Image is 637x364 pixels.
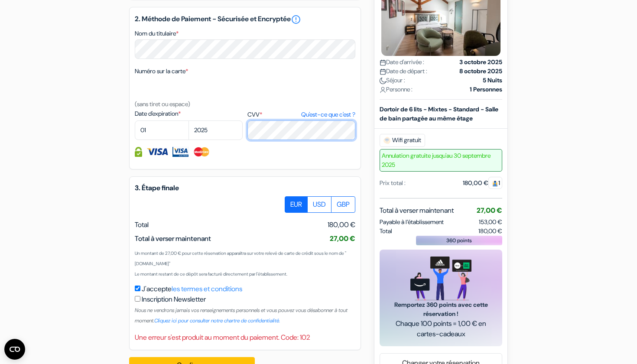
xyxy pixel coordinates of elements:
[380,58,424,67] span: Date d'arrivée :
[135,100,190,108] small: (sans tiret ou espace)
[172,284,242,293] a: les termes et conditions
[383,137,390,144] img: free_wifi.svg
[135,67,188,76] label: Numéro sur la carte
[307,196,331,213] label: USD
[146,147,168,157] img: Visa
[380,76,405,85] span: Séjour :
[135,234,211,243] span: Total à verser maintenant
[459,67,502,76] strong: 8 octobre 2025
[247,110,355,119] label: CVV
[285,196,308,213] label: EUR
[492,180,498,187] img: guest.svg
[380,87,386,93] img: user_icon.svg
[301,110,355,119] a: Qu'est-ce que c'est ?
[410,257,471,300] img: gift_card_hero_new.png
[380,105,498,122] b: Dortoir de 6 lits - Mixtes - Standard - Salle de bain partagée au même étage
[380,179,406,188] div: Prix total :
[142,294,206,305] label: Inscription Newsletter
[291,14,301,25] a: error_outline
[135,250,346,266] small: Un montant de 27,00 € pour cette réservation apparaîtra sur votre relevé de carte de crédit sous ...
[380,149,502,172] span: Annulation gratuite jusqu'au 30 septembre 2025
[328,220,355,230] span: 180,00 €
[330,234,355,243] span: 27,00 €
[477,206,502,215] span: 27,00 €
[459,58,502,67] strong: 3 octobre 2025
[390,318,492,339] span: Chaque 100 points = 1,00 € en cartes-cadeaux
[135,332,355,343] div: Une erreur s'est produit au moment du paiement. Code: 102
[380,218,444,227] span: Payable à l’établissement
[135,184,355,192] h5: 3. Étape finale
[479,218,502,226] span: 153,00 €
[488,177,502,189] span: 1
[380,68,386,75] img: calendar.svg
[463,179,502,188] div: 180,00 €
[154,317,280,324] a: Cliquez ici pour consulter notre chartre de confidentialité.
[470,85,502,94] strong: 1 Personnes
[135,14,355,25] h5: 2. Méthode de Paiement - Sécurisée et Encryptée
[380,78,386,84] img: moon.svg
[380,85,413,94] span: Personne :
[135,109,243,118] label: Date d'expiration
[483,76,502,85] strong: 5 Nuits
[172,147,188,157] img: Visa Electron
[331,196,355,213] label: GBP
[446,237,472,244] span: 360 points
[380,67,427,76] span: Date de départ :
[285,196,355,213] div: Basic radio toggle button group
[380,227,392,236] span: Total
[380,205,454,216] span: Total à verser maintenant
[380,59,386,66] img: calendar.svg
[380,134,425,147] span: Wifi gratuit
[193,147,211,157] img: Master Card
[142,284,242,294] label: J'accepte
[4,339,25,360] button: Ouvrir le widget CMP
[135,307,348,324] small: Nous ne vendrons jamais vos renseignements personnels et vous pouvez vous désabonner à tout moment.
[135,271,287,277] small: Le montant restant de ce dépôt sera facturé directement par l'établissement.
[135,147,142,157] img: Information de carte de crédit entièrement encryptée et sécurisée
[390,300,492,318] span: Remportez 360 points avec cette réservation !
[135,29,179,38] label: Nom du titulaire
[478,227,502,236] span: 180,00 €
[135,220,149,229] span: Total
